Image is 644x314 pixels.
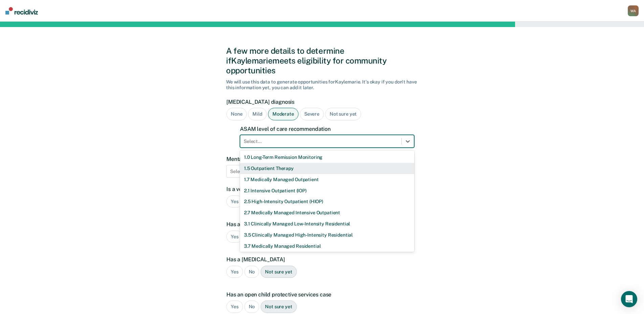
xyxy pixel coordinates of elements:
[240,218,414,230] div: 3.1 Clinically Managed Low-Intensity Residential
[261,300,296,313] div: Not sure yet
[240,196,414,207] div: 2.5 High-Intensity Outpatient (HIOP)
[226,99,414,105] label: [MEDICAL_DATA] diagnosis
[628,5,639,16] button: WA
[240,174,414,185] div: 1.7 Medically Managed Outpatient
[240,163,414,174] div: 1.5 Outpatient Therapy
[244,266,260,278] div: No
[5,7,38,15] img: Recidiviz
[240,241,414,252] div: 3.7 Medically Managed Residential
[226,256,414,263] label: Has a [MEDICAL_DATA]
[244,300,260,313] div: No
[226,195,243,208] div: Yes
[226,221,414,227] label: Has a prior history of supervision/incarceration
[240,230,414,241] div: 3.5 Clinically Managed High-Intensity Residential
[226,300,243,313] div: Yes
[628,5,639,16] div: W A
[226,156,414,162] label: Mental health diagnoses
[240,251,414,263] div: 4.0 Medically Managed Inpatient
[226,79,418,91] div: We will use this data to generate opportunities for Kaylemarie . It's okay if you don't have this...
[240,152,414,163] div: 1.0 Long-Term Remission Monitoring
[248,108,266,120] div: Mild
[226,108,247,120] div: None
[226,231,243,243] div: Yes
[621,291,637,307] div: Open Intercom Messenger
[268,108,298,120] div: Moderate
[325,108,361,120] div: Not sure yet
[226,266,243,278] div: Yes
[226,46,418,75] div: A few more details to determine if Kaylemarie meets eligibility for community opportunities
[226,291,414,298] label: Has an open child protective services case
[240,207,414,218] div: 2.7 Medically Managed Intensive Outpatient
[300,108,324,120] div: Severe
[226,186,414,192] label: Is a veteran
[240,185,414,196] div: 2.1 Intensive Outpatient (IOP)
[261,266,296,278] div: Not sure yet
[240,126,414,132] label: ASAM level of care recommendation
